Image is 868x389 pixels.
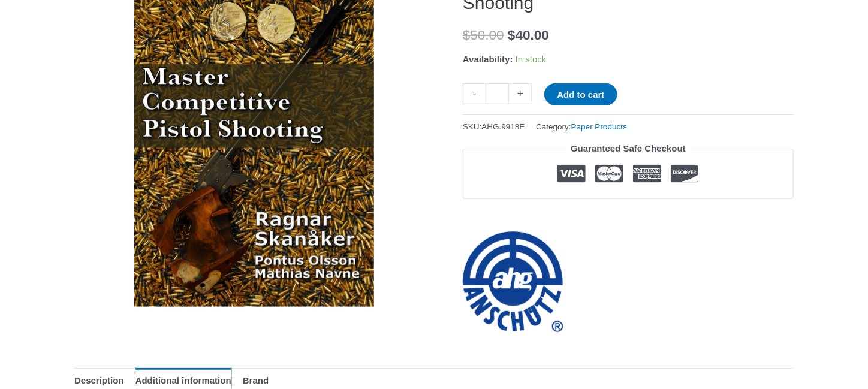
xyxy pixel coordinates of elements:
span: $ [508,28,516,43]
bdi: 50.00 [463,28,504,43]
legend: Guaranteed Safe Checkout [566,140,691,157]
a: ahg-Anschütz [463,231,563,332]
input: Product quantity [486,83,509,104]
span: $ [463,28,471,43]
iframe: Customer reviews powered by Trustpilot [463,208,794,222]
bdi: 40.00 [508,28,549,43]
button: Add to cart [544,83,617,105]
span: Availability: [463,54,513,64]
a: + [509,83,532,104]
span: SKU: [463,119,525,134]
span: In stock [516,54,547,64]
span: AHG.9918E [482,122,525,131]
a: Paper Products [571,122,627,131]
a: - [463,83,486,104]
span: Category: [536,119,627,134]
